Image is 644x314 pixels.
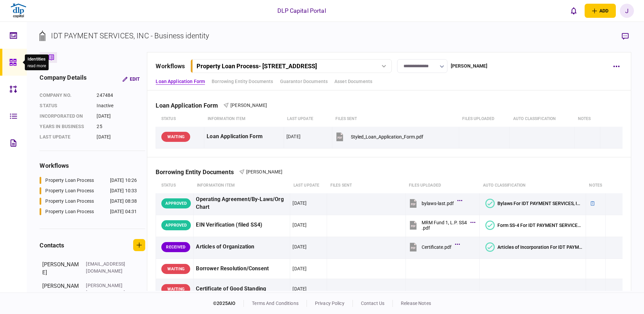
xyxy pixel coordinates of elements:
div: IDT PAYMENT SERVICES, INC - Business identity [51,30,209,41]
button: Articles of Incorporation For IDT PAYMENT SERVICES, INC [485,242,583,252]
a: privacy policy [315,301,344,306]
div: bylaws-last.pdf [422,201,454,206]
span: [PERSON_NAME] [246,169,283,174]
div: Borrowing Entity Documents [156,168,239,175]
div: © 2025 AIO [213,300,244,307]
div: Property Loan Process - [STREET_ADDRESS] [197,63,317,70]
div: Certificate.pdf [422,244,451,250]
button: J [620,4,634,18]
div: Inactive [97,102,145,109]
div: Property Loan Process [45,198,94,205]
button: open notifications list [567,4,581,18]
div: RECEIVED [161,242,190,252]
div: Property Loan Process [45,187,94,194]
button: open adding identity options [585,4,616,18]
div: Articles of Incorporation For IDT PAYMENT SERVICES, INC [497,244,583,250]
div: [PERSON_NAME] [42,282,79,303]
div: Loan Application Form [207,129,281,144]
a: Property Loan Process[DATE] 04:31 [40,208,137,215]
div: status [40,102,90,109]
div: company details [40,73,87,85]
th: Information item [194,178,290,193]
th: auto classification [480,178,586,193]
div: workflows [156,62,185,71]
button: Bylaws For IDT PAYMENT SERVICES, INC [485,199,583,208]
div: Property Loan Process [45,177,94,184]
div: Property Loan Process [45,208,94,215]
div: workflows [40,161,145,170]
button: MRM Fund 1, L.P. SS4.pdf [408,218,474,233]
div: last update [40,133,90,141]
div: [EMAIL_ADDRESS][DOMAIN_NAME] [86,261,129,275]
div: 25 [97,123,145,130]
a: contact us [361,301,384,306]
div: [DATE] 10:33 [110,187,137,194]
div: APPROVED [161,198,191,208]
button: bylaws-last.pdf [408,196,461,211]
div: [DATE] [97,133,145,141]
button: Property Loan Process- [STREET_ADDRESS] [191,59,392,73]
div: [DATE] [292,222,307,228]
div: MRM Fund 1, L.P. SS4.pdf [422,220,467,231]
span: [PERSON_NAME] [230,103,267,108]
th: Information item [204,111,284,127]
div: Identities [28,56,46,63]
img: client company logo [10,2,27,19]
div: Articles of Organization [196,239,287,254]
button: Certificate.pdf [408,239,458,254]
th: last update [290,178,327,193]
div: EIN Verification (filed SS4) [196,218,287,233]
div: [DATE] [292,200,307,206]
th: last update [284,111,332,127]
div: [PERSON_NAME] [42,261,79,277]
div: Form SS-4 For IDT PAYMENT SERVICES, INC [497,223,583,228]
div: [DATE] 10:26 [110,177,137,184]
div: company no. [40,92,90,99]
div: [PERSON_NAME][EMAIL_ADDRESS][DOMAIN_NAME] [86,282,129,303]
div: DLP Capital Portal [277,6,326,15]
div: Loan Application Form [156,102,223,109]
div: WAITING [161,264,190,274]
div: [DATE] 04:31 [110,208,137,215]
div: years in business [40,123,90,130]
div: [DATE] [292,285,307,292]
div: WAITING [161,284,190,294]
a: terms and conditions [252,301,299,306]
a: Loan Application Form [156,78,205,85]
a: Property Loan Process[DATE] 10:26 [40,177,137,184]
div: incorporated on [40,113,90,120]
div: contacts [40,241,64,250]
a: Borrowing Entity Documents [212,78,273,85]
div: [DATE] [97,113,145,120]
div: [DATE] [292,265,307,272]
div: [DATE] 08:38 [110,198,137,205]
div: [PERSON_NAME] [451,63,488,70]
div: Bylaws For IDT PAYMENT SERVICES, INC [497,201,583,206]
div: [DATE] [292,243,307,250]
div: [DATE] [286,133,301,140]
div: WAITING [161,132,190,142]
div: Operating Agreement/By-Laws/Org Chart [196,196,287,211]
th: status [156,178,194,193]
th: notes [575,111,600,127]
button: Form SS-4 For IDT PAYMENT SERVICES, INC [485,221,583,230]
a: Property Loan Process[DATE] 08:38 [40,198,137,205]
div: Certificate of Good Standing [196,281,287,297]
div: APPROVED [161,220,191,230]
th: status [156,111,204,127]
div: Borrower Resolution/Consent [196,261,287,276]
th: auto classification [510,111,575,127]
button: read more [28,64,46,68]
button: Styled_Loan_Application_Form.pdf [335,129,423,144]
div: Styled_Loan_Application_Form.pdf [351,134,423,140]
a: Property Loan Process[DATE] 10:33 [40,187,137,194]
th: notes [586,178,605,193]
th: files sent [327,178,406,193]
th: Files uploaded [459,111,510,127]
a: Guarantor Documents [280,78,328,85]
button: Edit [117,73,145,85]
a: release notes [401,301,431,306]
a: Asset Documents [334,78,372,85]
th: Files uploaded [406,178,480,193]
